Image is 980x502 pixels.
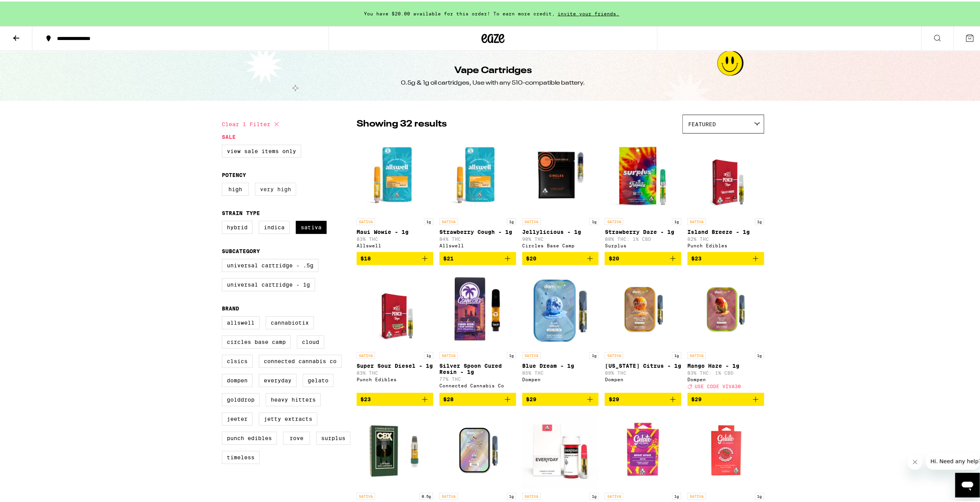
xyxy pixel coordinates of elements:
a: Open page for Blue Dream - 1g from Dompen [522,270,599,391]
a: Open page for Jellylicious - 1g from Circles Base Camp [522,136,599,250]
span: USE CODE VIVA30 [695,382,741,387]
button: Add to bag [687,250,764,264]
legend: Brand [222,304,239,310]
div: Circles Base Camp [522,242,599,247]
p: 1g [507,491,516,498]
div: Allswell [357,242,433,247]
div: Dompen [605,375,681,380]
p: 0.5g [419,491,433,498]
p: Showing 32 results [357,116,447,129]
legend: Strain Type [222,208,260,215]
label: Cannabiotix [266,315,314,328]
a: Open page for Silver Spoon Cured Resin - 1g from Connected Cannabis Co [439,270,516,391]
p: 82% THC [687,235,764,240]
span: $23 [691,254,702,260]
p: Blue Dream - 1g [522,361,599,367]
label: High [222,181,249,194]
span: $29 [526,395,536,401]
p: [US_STATE] Citrus - 1g [605,361,681,367]
img: Connected Cannabis Co - Silver Spoon Cured Resin - 1g [439,270,516,347]
button: Add to bag [357,391,433,404]
p: SATIVA [522,491,541,498]
legend: Sale [222,132,236,138]
legend: Potency [222,170,246,177]
p: SATIVA [439,491,458,498]
p: Super Sour Diesel - 1g [357,361,433,367]
img: Dompen - Pink Jesus Live Resin Liquid Diamonds - 1g [439,410,516,487]
img: Gelato - Mowie Wowie Live Resin - 1g [605,410,681,487]
p: SATIVA [439,217,458,223]
p: Jellylicious - 1g [522,227,599,233]
p: SATIVA [439,350,458,357]
img: Dompen - California Citrus - 1g [605,270,681,347]
p: Maui Wowie - 1g [357,227,433,233]
button: Add to bag [605,250,681,264]
img: Allswell - Maui Wowie - 1g [357,136,433,213]
p: SATIVA [357,350,375,357]
button: Add to bag [687,391,764,404]
p: 1g [672,491,681,498]
p: SATIVA [605,217,623,223]
p: 83% THC [357,235,433,240]
p: SATIVA [687,217,706,223]
img: Surplus - Strawberry Daze - 1g [605,136,681,213]
button: Add to bag [439,250,516,264]
p: SATIVA [357,217,375,223]
p: 89% THC [605,369,681,374]
label: GoldDrop [222,392,260,405]
p: 1g [424,217,433,223]
label: Heavy Hitters [266,392,321,405]
p: 1g [507,217,516,223]
span: $21 [443,254,454,260]
div: Allswell [439,242,516,247]
img: Dompen - Mango Haze - 1g [687,270,764,347]
label: Universal Cartridge - 1g [222,277,315,290]
label: Allswell [222,315,260,328]
p: 1g [589,217,598,223]
h1: Vape Cartridges [454,63,532,76]
div: Punch Edibles [357,375,433,380]
legend: Subcategory [222,247,260,253]
img: Allswell - Strawberry Cough - 1g [439,136,516,213]
p: Silver Spoon Cured Resin - 1g [439,361,516,374]
label: Jeeter [222,411,253,424]
p: 1g [589,350,598,357]
div: Dompen [522,375,599,380]
label: CLSICS [222,353,253,366]
label: Sativa [296,219,327,232]
span: $18 [360,254,371,260]
span: $29 [691,395,702,401]
span: invite your friends. [555,10,622,15]
span: You have $20.00 available for this order! To earn more credit, [364,10,555,15]
img: Everyday - Jack Attack Diamond Infused - 1g [522,410,599,487]
p: 83% THC: 1% CBD [687,369,764,374]
a: Open page for Mango Haze - 1g from Dompen [687,270,764,391]
a: Open page for California Citrus - 1g from Dompen [605,270,681,391]
span: $29 [608,395,619,401]
button: Add to bag [439,391,516,404]
p: 1g [672,217,681,223]
p: 1g [755,217,764,223]
div: Dompen [687,375,764,380]
label: Universal Cartridge - .5g [222,257,318,270]
img: Gelato - Strawberry Cough - 1g [687,410,764,487]
p: Island Breeze - 1g [687,227,764,233]
p: SATIVA [687,491,706,498]
p: 90% THC [522,235,599,240]
a: Open page for Strawberry Cough - 1g from Allswell [439,136,516,250]
iframe: Button to launch messaging window [955,471,980,496]
p: SATIVA [522,217,541,223]
a: Open page for Super Sour Diesel - 1g from Punch Edibles [357,270,433,391]
img: Circles Base Camp - Jellylicious - 1g [522,136,599,213]
span: $23 [360,395,371,401]
iframe: Message from company [926,451,980,468]
p: SATIVA [605,491,623,498]
label: Timeless [222,449,260,462]
label: Jetty Extracts [259,411,317,424]
button: Add to bag [605,391,681,404]
label: View Sale Items Only [222,143,301,156]
button: Add to bag [522,250,599,264]
label: Very High [255,181,296,194]
label: Dompen [222,372,253,385]
a: Open page for Strawberry Daze - 1g from Surplus [605,136,681,250]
